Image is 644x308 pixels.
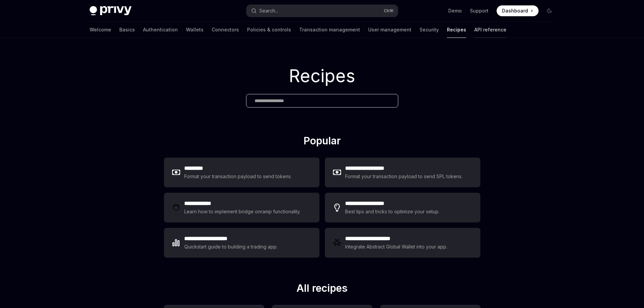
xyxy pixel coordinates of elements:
[345,172,463,181] div: Format your transaction payload to send SPL tokens.
[420,22,439,38] a: Security
[164,282,480,297] h2: All recipes
[119,22,135,38] a: Basics
[90,6,132,16] img: dark logo
[184,243,278,251] div: Quickstart guide to building a trading app.
[212,22,239,38] a: Connectors
[345,243,448,251] div: Integrate Abstract Global Wallet into your app.
[164,193,319,222] a: **** **** ***Learn how to implement bridge onramp functionality.
[247,22,291,38] a: Policies & controls
[184,208,303,216] div: Learn how to implement bridge onramp functionality.
[345,208,440,216] div: Best tips and tricks to optimize your setup.
[164,158,319,187] a: **** ****Format your transaction payload to send tokens.
[184,172,292,181] div: Format your transaction payload to send tokens.
[474,22,506,38] a: API reference
[497,5,539,16] a: Dashboard
[470,7,488,14] a: Support
[143,22,178,38] a: Authentication
[447,22,466,38] a: Recipes
[368,22,411,38] a: User management
[544,5,555,16] button: Toggle dark mode
[90,22,111,38] a: Welcome
[186,22,204,38] a: Wallets
[502,7,528,14] span: Dashboard
[448,7,462,14] a: Demo
[299,22,360,38] a: Transaction management
[164,135,480,149] h2: Popular
[246,5,398,17] button: Search...CtrlK
[384,8,394,14] span: Ctrl K
[259,7,278,15] div: Search...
